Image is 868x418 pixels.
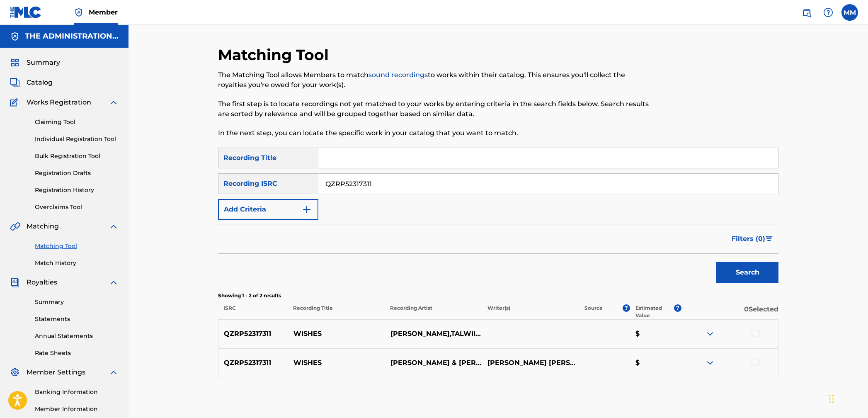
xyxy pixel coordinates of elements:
a: Banking Information [35,388,119,396]
a: Statements [35,315,119,323]
img: expand [705,358,715,368]
a: Member Information [35,405,119,413]
p: Source [584,304,603,319]
iframe: Resource Center [845,281,868,348]
img: Catalog [10,78,20,87]
img: search [802,7,812,17]
a: Summary [35,298,119,306]
a: Registration History [35,186,119,194]
a: SummarySummary [10,58,60,68]
img: Accounts [10,32,20,41]
a: Matching Tool [35,242,119,250]
img: 9d2ae6d4665cec9f34b9.svg [302,204,312,214]
p: [PERSON_NAME],TALWIINDER,UMAIR [385,329,482,339]
p: WISHES [288,358,385,368]
p: QZRP52317311 [218,329,288,339]
p: [PERSON_NAME] [PERSON_NAME] [PERSON_NAME] [PERSON_NAME] [482,358,579,368]
a: Overclaims Tool [35,203,119,211]
p: Recording Artist [385,304,482,319]
button: Search [716,262,778,283]
p: The first step is to locate recordings not yet matched to your works by entering criteria in the ... [218,99,650,119]
img: expand [109,97,119,107]
span: ? [674,304,681,312]
p: Showing 1 - 2 of 2 results [218,292,778,299]
h5: THE ADMINISTRATION MP INC [25,32,119,41]
span: ? [623,304,630,312]
div: User Menu [841,4,858,21]
a: Rate Sheets [35,349,119,357]
p: The Matching Tool allows Members to match to works within their catalog. This ensures you'll coll... [218,70,650,90]
p: Recording Title [288,304,385,319]
a: Match History [35,259,119,267]
img: expand [705,329,715,339]
p: 0 Selected [681,304,778,319]
button: Add Criteria [218,199,318,220]
img: filter [766,236,773,241]
a: Bulk Registration Tool [35,152,119,160]
span: Matching [27,221,59,231]
a: Individual Registration Tool [35,135,119,143]
p: ISRC [218,304,288,319]
img: expand [109,367,119,377]
img: Royalties [10,277,20,287]
a: Public Search [798,4,815,21]
img: expand [109,221,119,231]
p: [PERSON_NAME] & [PERSON_NAME] & TALWIINDER [385,358,482,368]
img: Member Settings [10,367,20,377]
img: MLC Logo [10,6,42,18]
div: Drag [829,386,834,411]
p: WISHES [288,329,385,339]
span: Royalties [27,277,57,287]
p: $ [630,329,681,339]
span: Filters ( 0 ) [732,234,765,244]
span: Member Settings [27,367,85,377]
p: QZRP52317311 [218,358,288,368]
button: Filters (0) [727,228,778,249]
a: sound recordings [369,71,428,79]
span: Member [89,7,118,17]
h2: Matching Tool [218,46,333,64]
img: Works Registration [10,97,21,107]
span: Works Registration [27,97,91,107]
span: Catalog [27,78,53,87]
p: In the next step, you can locate the specific work in your catalog that you want to match. [218,128,650,138]
img: Summary [10,58,20,68]
img: expand [109,277,119,287]
p: Estimated Value [635,304,674,319]
span: Summary [27,58,60,68]
img: Top Rightsholder [74,7,84,17]
p: Writer(s) [482,304,579,319]
iframe: Chat Widget [827,378,868,418]
p: $ [630,358,681,368]
div: Help [820,4,836,21]
a: CatalogCatalog [10,78,53,87]
form: Search Form [218,148,778,287]
a: Claiming Tool [35,118,119,126]
img: help [823,7,833,17]
a: Annual Statements [35,332,119,340]
img: Matching [10,221,20,231]
a: Registration Drafts [35,169,119,177]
